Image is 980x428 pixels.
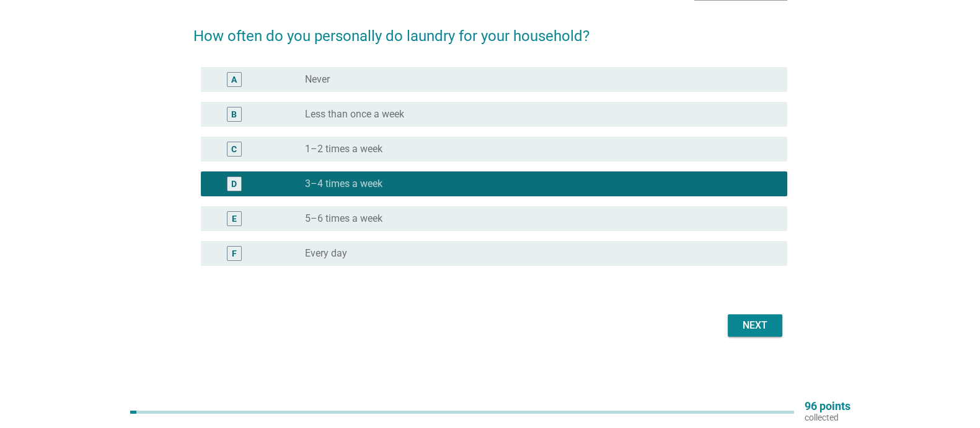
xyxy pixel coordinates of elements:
p: 96 points [804,401,850,412]
p: collected [804,412,850,423]
label: Never [305,73,330,86]
label: Less than once a week [305,108,404,121]
div: C [231,143,237,156]
h2: How often do you personally do laundry for your household? [193,12,787,47]
label: 5–6 times a week [305,212,382,225]
div: A [231,73,237,86]
div: F [232,247,237,260]
div: Next [738,318,772,333]
div: B [231,108,237,121]
div: E [232,212,237,225]
label: Every day [305,247,347,260]
label: 3–4 times a week [305,178,382,190]
button: Next [728,314,782,337]
label: 1–2 times a week [305,143,382,155]
div: D [231,178,237,191]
